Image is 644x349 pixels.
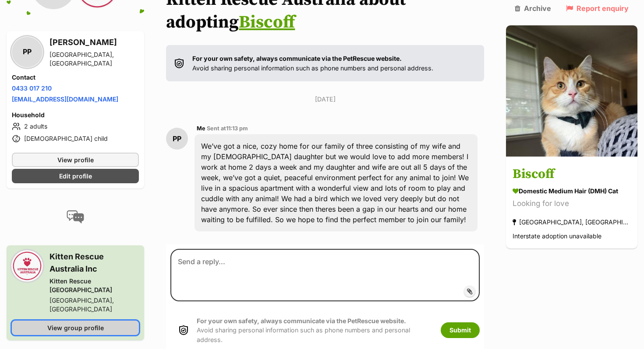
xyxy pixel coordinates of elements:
[192,54,433,73] p: Avoid sharing personal information such as phone numbers and personal address.
[12,84,52,92] a: 0433 017 210
[12,169,139,183] a: Edit profile
[506,25,637,157] img: Biscoff
[513,198,631,210] div: Looking for love
[207,125,248,132] span: Sent at
[195,134,478,231] div: We’ve got a nice, cozy home for our family of three consisting of my wife and my [DEMOGRAPHIC_DAT...
[566,4,629,12] a: Report enquiry
[166,128,188,150] div: PP
[12,321,139,335] a: View group profile
[12,153,139,167] a: View profile
[47,323,104,332] span: View group profile
[50,251,139,275] h3: Kitten Rescue Australia Inc
[59,171,92,181] span: Edit profile
[513,233,602,240] span: Interstate adoption unavailable
[57,155,94,164] span: View profile
[12,121,139,132] li: 2 adults
[12,133,139,144] li: [DEMOGRAPHIC_DATA] child
[12,251,42,281] img: Kitten Rescue Australia profile pic
[67,210,84,223] img: conversation-icon-4a6f8262b818ee0b60e3300018af0b2d0b884aa5de6e9bcb8d3d4eeb1a70a7c4.svg
[12,73,139,82] h4: Contact
[50,296,139,314] div: [GEOGRAPHIC_DATA], [GEOGRAPHIC_DATA]
[441,322,480,338] button: Submit
[513,187,631,196] div: Domestic Medium Hair (DMH) Cat
[192,55,402,62] strong: For your own safety, always communicate via the PetRescue website.
[197,317,406,325] strong: For your own safety, always communicate via the PetRescue website.
[515,4,551,12] a: Archive
[197,125,205,132] span: Me
[12,111,139,119] h4: Household
[50,277,139,294] div: Kitten Rescue [GEOGRAPHIC_DATA]
[197,316,432,344] p: Avoid sharing personal information such as phone numbers and personal address.
[506,158,637,249] a: Biscoff Domestic Medium Hair (DMH) Cat Looking for love [GEOGRAPHIC_DATA], [GEOGRAPHIC_DATA] Inte...
[226,125,248,132] span: 11:13 pm
[513,216,631,228] div: [GEOGRAPHIC_DATA], [GEOGRAPHIC_DATA]
[513,165,631,185] h3: Biscoff
[50,50,139,68] div: [GEOGRAPHIC_DATA], [GEOGRAPHIC_DATA]
[12,95,118,103] a: [EMAIL_ADDRESS][DOMAIN_NAME]
[239,11,295,33] a: Biscoff
[166,94,484,104] p: [DATE]
[12,37,42,67] div: PP
[50,36,139,49] h3: [PERSON_NAME]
